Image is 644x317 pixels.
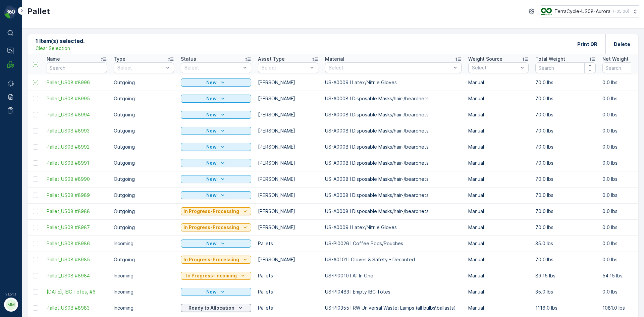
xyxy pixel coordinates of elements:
[27,6,50,17] p: Pallet
[468,176,529,182] p: Manual
[181,304,251,312] button: Ready to Allocation
[33,176,38,182] div: Toggle Row Selected
[554,8,610,15] p: TerraCycle-US08-Aurora
[535,240,596,247] p: 35.0 lbs
[47,56,60,62] p: Name
[114,240,174,247] p: Incoming
[114,224,174,231] p: Outgoing
[206,160,217,166] p: New
[47,144,107,150] a: Pallet_US08 #8992
[36,37,85,45] p: 1 Item(s) selected.
[329,64,451,71] p: Select
[47,272,107,279] a: Pallet_US08 #8984
[47,79,107,86] a: Pallet_US08 #8996
[36,45,70,52] p: Clear Selection
[114,79,174,86] p: Outgoing
[206,192,217,199] p: New
[535,176,596,182] p: 70.0 lbs
[181,256,251,264] button: In Progress-Processing
[468,160,529,166] p: Manual
[325,111,462,118] p: US-A0008 I Disposable Masks/hair-/beardnets
[33,160,38,166] div: Toggle Row Selected
[258,95,318,102] p: [PERSON_NAME]
[325,79,462,86] p: US-A0009 I Latex/Nitrile Gloves
[535,144,596,150] p: 70.0 lbs
[613,9,629,14] p: ( -05:00 )
[47,224,107,231] a: Pallet_US08 #8987
[33,80,38,85] div: Toggle Row Selected
[468,111,529,118] p: Manual
[117,64,164,71] p: Select
[181,95,251,103] button: New
[258,79,318,86] p: [PERSON_NAME]
[114,288,174,295] p: Incoming
[47,240,107,247] span: Pallet_US08 #8986
[468,272,529,279] p: Manual
[535,127,596,134] p: 70.0 lbs
[468,79,529,86] p: Manual
[181,143,251,151] button: New
[181,223,251,231] button: In Progress-Processing
[33,209,38,214] div: Toggle Row Selected
[614,41,630,48] p: Delete
[535,192,596,199] p: 70.0 lbs
[33,144,38,150] div: Toggle Row Selected
[535,62,596,73] input: Search
[33,96,38,101] div: Toggle Row Selected
[47,192,107,199] a: Pallet_US08 #8989
[262,64,308,71] p: Select
[181,111,251,119] button: New
[325,272,462,279] p: US-PI0010 I All In One
[602,56,629,62] p: Net Weight
[325,95,462,102] p: US-A0008 I Disposable Masks/hair-/beardnets
[4,5,17,19] img: logo
[535,305,596,311] p: 1116.0 lbs
[258,176,318,182] p: [PERSON_NAME]
[258,111,318,118] p: [PERSON_NAME]
[47,256,107,263] a: Pallet_US08 #8985
[258,160,318,166] p: [PERSON_NAME]
[181,288,251,296] button: New
[114,192,174,199] p: Outgoing
[468,256,529,263] p: Manual
[258,305,318,311] p: Pallets
[114,56,125,62] p: Type
[33,112,38,117] div: Toggle Row Selected
[114,95,174,102] p: Outgoing
[33,305,38,311] div: Toggle Row Selected
[181,207,251,215] button: In Progress-Processing
[258,272,318,279] p: Pallets
[181,191,251,199] button: New
[535,224,596,231] p: 70.0 lbs
[33,225,38,230] div: Toggle Row Selected
[4,298,17,312] button: MM
[114,127,174,134] p: Outgoing
[258,288,318,295] p: Pallets
[181,56,196,62] p: Status
[258,192,318,199] p: [PERSON_NAME]
[181,78,251,87] button: New
[114,256,174,263] p: Outgoing
[325,192,462,199] p: US-A0008 I Disposable Masks/hair-/beardnets
[258,127,318,134] p: [PERSON_NAME]
[468,144,529,150] p: Manual
[206,288,217,295] p: New
[181,240,251,248] button: New
[181,159,251,167] button: New
[206,79,217,86] p: New
[47,305,107,311] a: Pallet_US08 #8983
[47,160,107,166] span: Pallet_US08 #8991
[468,95,529,102] p: Manual
[325,288,462,295] p: US-PI0483 I Empty IBC Totes
[468,208,529,215] p: Manual
[47,288,107,295] span: [DATE], IBC Totes, #6
[577,41,597,48] p: Print QR
[47,288,107,295] a: 10/02/25, IBC Totes, #6
[114,160,174,166] p: Outgoing
[33,241,38,246] div: Toggle Row Selected
[535,79,596,86] p: 70.0 lbs
[47,208,107,215] a: Pallet_US08 #8988
[47,176,107,182] a: Pallet_US08 #8990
